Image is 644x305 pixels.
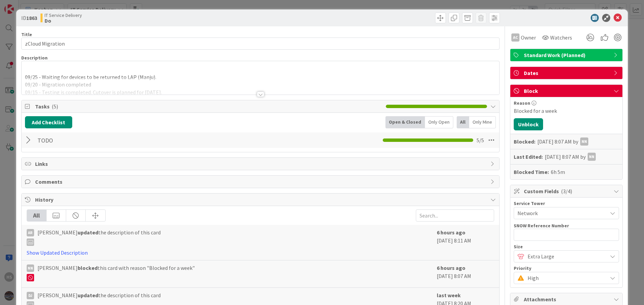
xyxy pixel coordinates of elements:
span: Owner [521,33,536,42]
b: 6 hours ago [437,229,465,236]
span: High [528,273,604,283]
span: ( 3/4 ) [561,188,572,195]
div: Size [514,244,619,249]
span: Links [35,160,487,168]
div: NN [580,137,588,146]
input: Search... [416,209,494,222]
input: Add Checklist... [35,134,187,146]
span: Standard Work (Planned) [524,51,610,59]
b: last week [437,292,461,299]
span: IT Service Delivery [45,12,82,18]
div: All [457,116,469,128]
b: Do [45,18,82,23]
div: All [27,210,47,221]
b: 1863 [26,15,37,21]
div: [DATE] 8:11 AM [437,228,494,257]
span: Tasks [35,102,383,110]
span: Block [524,87,610,95]
b: Blocked: [514,137,535,146]
b: Blocked Time: [514,168,549,176]
div: [DATE] 8:07 AM by [537,137,588,146]
div: Service Tower [514,201,619,206]
div: NN [27,264,34,272]
a: Show Updated Description [27,249,88,256]
div: [DATE] 8:07 AM by [545,153,596,161]
span: ID [21,14,37,22]
button: Unblock [514,118,543,130]
span: Reason [514,101,530,105]
b: Last Edited: [514,153,543,161]
input: type card name here... [21,37,500,50]
div: Priority [514,266,619,271]
span: 5 / 5 [477,136,484,144]
div: Blocked for a week [514,107,619,115]
span: History [35,196,487,204]
div: NN [588,153,596,161]
span: [PERSON_NAME] this card with reason "Blocked for a week" [37,264,195,281]
span: Description [21,55,48,61]
div: Only Mine [469,116,496,128]
div: Only Open [425,116,453,128]
b: blocked [78,264,98,271]
label: SNOW Reference Number [514,223,569,229]
div: [DATE] 8:07 AM [437,264,494,284]
div: DJ [27,292,34,299]
div: AC [511,33,519,42]
b: 6 hours ago [437,264,465,271]
b: updated [78,292,98,299]
button: Add Checklist [25,116,72,128]
b: updated [78,229,98,236]
label: Title [21,31,32,37]
span: Attachments [524,295,610,303]
div: Open & Closed [385,116,425,128]
span: Network [517,209,607,217]
span: Extra Large [528,252,604,261]
span: ( 5 ) [52,103,58,110]
span: Custom Fields [524,187,610,195]
div: 6h 5m [551,168,565,176]
span: Dates [524,69,610,77]
span: Watchers [550,33,572,42]
span: Comments [35,178,487,186]
p: 09/25 - Waiting for devices to be returned to LAP (Manju). [25,73,496,81]
div: AR [27,229,34,236]
span: [PERSON_NAME] the description of this card [37,228,161,246]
